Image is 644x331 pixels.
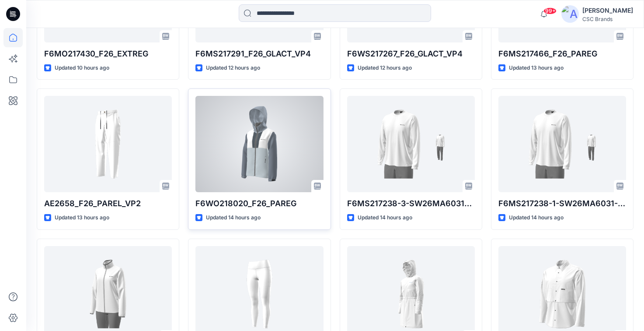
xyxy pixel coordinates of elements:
a: F6WO218020_F26_PAREG [195,96,323,192]
p: F6WS217267_F26_GLACT_VP4 [347,48,475,60]
span: 99+ [543,7,557,14]
p: F6MS217238-3-SW26MA6031-F26-PAREG_VFA [347,197,475,210]
p: Updated 12 hours ago [358,63,412,73]
p: Updated 14 hours ago [206,213,261,222]
p: F6WO218020_F26_PAREG [195,197,323,210]
p: Updated 14 hours ago [358,213,412,222]
img: avatar [561,5,579,23]
p: AE2658_F26_PAREL_VP2 [44,197,172,210]
p: Updated 12 hours ago [206,63,260,73]
p: Updated 10 hours ago [55,63,109,73]
p: Updated 14 hours ago [509,213,564,222]
p: F6MO217430_F26_EXTREG [44,48,172,60]
p: Updated 13 hours ago [55,213,109,222]
p: F6MS217466_F26_PAREG [498,48,626,60]
p: Updated 13 hours ago [509,63,564,73]
a: F6MS217238-1-SW26MA6031-F26-PAREG_VFA [498,96,626,192]
p: F6MS217238-1-SW26MA6031-F26-PAREG_VFA [498,197,626,210]
div: [PERSON_NAME] [582,5,633,16]
a: AE2658_F26_PAREL_VP2 [44,96,172,192]
a: F6MS217238-3-SW26MA6031-F26-PAREG_VFA [347,96,475,192]
p: F6MS217291_F26_GLACT_VP4 [195,48,323,60]
div: CSC Brands [582,16,633,22]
